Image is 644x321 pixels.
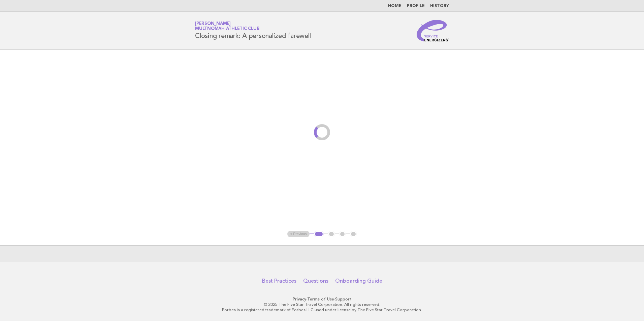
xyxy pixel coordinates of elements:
[430,4,449,8] a: History
[335,297,352,301] a: Support
[293,297,306,301] a: Privacy
[195,22,311,39] h1: Closing remark: A personalized farewell
[116,307,528,313] p: Forbes is a registered trademark of Forbes LLC used under license by The Five Star Travel Corpora...
[335,278,382,284] a: Onboarding Guide
[195,22,259,31] a: [PERSON_NAME]Multnomah Athletic Club
[307,297,334,301] a: Terms of Use
[262,278,296,284] a: Best Practices
[417,20,449,41] img: Service Energizers
[195,27,259,31] span: Multnomah Athletic Club
[303,278,328,284] a: Questions
[407,4,425,8] a: Profile
[388,4,401,8] a: Home
[116,296,528,302] p: · ·
[116,302,528,307] p: © 2025 The Five Star Travel Corporation. All rights reserved.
